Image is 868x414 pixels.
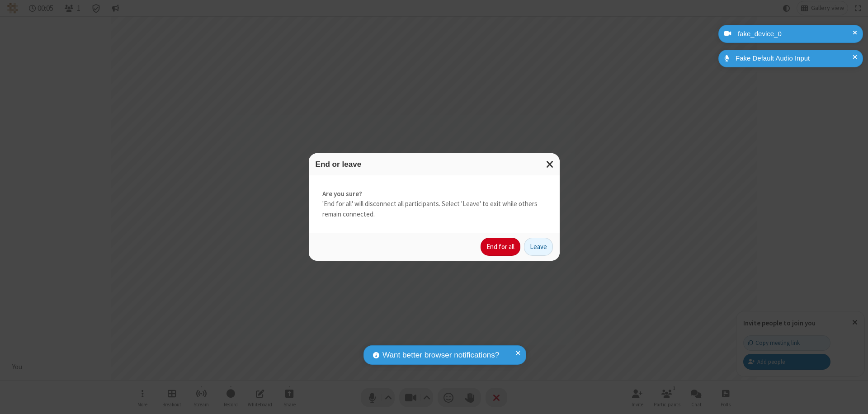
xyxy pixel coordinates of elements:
[309,175,560,233] div: 'End for all' will disconnect all participants. Select 'Leave' to exit while others remain connec...
[322,189,546,199] strong: Are you sure?
[541,153,560,175] button: Close modal
[524,238,553,256] button: Leave
[481,238,520,256] button: End for all
[735,29,856,39] div: fake_device_0
[382,349,499,361] span: Want better browser notifications?
[316,160,553,169] h3: End or leave
[732,53,856,64] div: Fake Default Audio Input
